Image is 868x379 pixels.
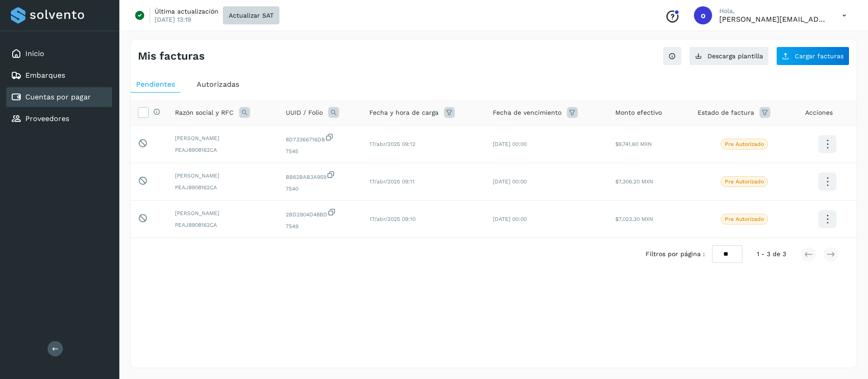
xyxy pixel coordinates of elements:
span: 17/abr/2025 09:10 [369,216,415,222]
p: Pre Autorizado [725,141,764,147]
p: Pre Autorizado [725,178,764,185]
span: $7,023.30 MXN [615,216,653,222]
span: Razón social y RFC [175,108,234,117]
div: Proveedores [6,109,112,129]
span: [DATE] 00:00 [493,216,527,222]
span: PEAJ8908162CA [175,221,271,229]
span: Monto efectivo [615,108,662,117]
span: Cargar facturas [795,53,844,59]
div: Embarques [6,66,112,85]
p: obed.perez@clcsolutions.com.mx [719,15,828,23]
span: PEAJ8908162CA [175,183,271,192]
span: $9,741.60 MXN [615,141,652,147]
span: 17/abr/2025 09:12 [369,141,415,147]
span: Fecha de vencimiento [493,108,561,117]
span: Fecha y hora de carga [369,108,439,117]
button: Actualizar SAT [223,6,279,24]
span: 7545 [286,147,355,155]
span: Filtros por página : [646,249,705,259]
button: Descarga plantilla [689,47,769,66]
div: Cuentas por pagar [6,87,112,107]
button: Cargar facturas [776,47,849,66]
span: Autorizadas [197,80,239,89]
span: 1 - 3 de 3 [757,249,786,259]
p: Pre Autorizado [725,216,764,222]
span: BB62BAB3A959 [286,170,355,181]
span: [PERSON_NAME] [175,172,271,180]
a: Proveedores [25,114,69,123]
a: Cuentas por pagar [25,93,91,101]
p: Hola, [719,7,828,15]
span: 7549 [286,222,355,230]
span: [PERSON_NAME] [175,134,271,142]
span: 2BD2904D48BD [286,208,355,219]
span: [DATE] 00:00 [493,141,527,147]
span: [PERSON_NAME] [175,209,271,217]
span: 17/abr/2025 09:11 [369,178,415,185]
span: Acciones [805,108,833,117]
span: Descarga plantilla [708,53,763,59]
span: Actualizar SAT [229,12,274,19]
p: Última actualización [155,7,218,15]
h4: Mis facturas [138,50,205,63]
span: UUID / Folio [286,108,323,117]
span: [DATE] 00:00 [493,178,527,185]
span: $7,306.20 MXN [615,178,653,185]
p: [DATE] 13:19 [155,15,191,23]
a: Inicio [25,49,44,58]
div: Inicio [6,44,112,64]
span: Estado de factura [698,108,754,117]
span: 8D73366716DB [286,133,355,144]
span: PEAJ8908162CA [175,146,271,154]
a: Embarques [25,71,65,80]
span: Pendientes [136,80,175,89]
span: 7540 [286,185,355,193]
